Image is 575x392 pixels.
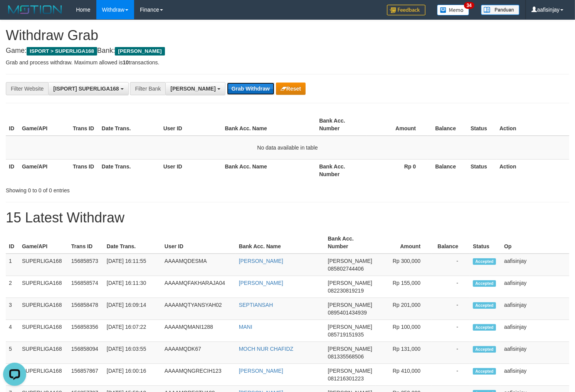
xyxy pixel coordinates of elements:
span: Accepted [473,302,496,309]
h1: 15 Latest Withdraw [6,210,569,225]
td: Rp 155,000 [375,276,432,298]
td: AAAAMQNGRECIH123 [161,364,236,386]
td: - [432,320,470,342]
div: Filter Website [6,82,48,95]
th: Status [467,159,496,181]
td: SUPERLIGA168 [19,342,68,364]
th: Game/API [19,159,70,181]
span: [PERSON_NAME] [328,258,372,264]
td: Rp 300,000 [375,254,432,276]
th: Trans ID [70,114,99,136]
th: Balance [427,159,467,181]
th: Action [496,159,569,181]
td: 156858356 [68,320,104,342]
span: ISPORT > SUPERLIGA168 [27,47,97,56]
th: Balance [432,232,470,254]
td: AAAAMQDK67 [161,342,236,364]
img: MOTION_logo.png [6,4,64,15]
td: 4 [6,320,19,342]
span: Copy 081335568506 to clipboard [328,353,364,360]
h4: Game: Bank: [6,47,569,55]
th: Bank Acc. Number [316,114,367,136]
button: Grab Withdraw [227,82,274,95]
a: MOCH NUR CHAFIDZ [239,346,294,352]
a: [PERSON_NAME] [239,368,283,374]
button: Reset [276,82,306,95]
th: Date Trans. [99,114,160,136]
td: - [432,276,470,298]
th: Date Trans. [104,232,161,254]
td: AAAAMQDESMA [161,254,236,276]
span: Accepted [473,280,496,287]
th: User ID [160,159,222,181]
th: ID [6,114,19,136]
td: 156858094 [68,342,104,364]
th: Trans ID [70,159,99,181]
td: 3 [6,298,19,320]
th: User ID [160,114,222,136]
td: - [432,254,470,276]
span: Copy 0895401434939 to clipboard [328,310,367,316]
a: [PERSON_NAME] [239,258,283,264]
th: User ID [161,232,236,254]
h1: Withdraw Grab [6,28,569,43]
td: AAAAMQMANI1288 [161,320,236,342]
th: Game/API [19,114,70,136]
span: Copy 085719151935 to clipboard [328,331,364,338]
td: No data available in table [6,136,569,160]
td: 156858478 [68,298,104,320]
strong: 10 [123,59,129,66]
td: Rp 410,000 [375,364,432,386]
button: Open LiveChat chat widget [3,3,26,26]
th: Game/API [19,232,68,254]
td: [DATE] 16:03:55 [104,342,161,364]
td: AAAAMQTYANSYAH02 [161,298,236,320]
th: Op [501,232,569,254]
p: Grab and process withdraw. Maximum allowed is transactions. [6,59,569,66]
div: Showing 0 to 0 of 0 entries [6,183,234,194]
th: Trans ID [68,232,104,254]
th: Rp 0 [367,159,427,181]
button: [ISPORT] SUPERLIGA168 [48,82,128,95]
td: aafisinjay [501,254,569,276]
td: SUPERLIGA168 [19,364,68,386]
th: Date Trans. [99,159,160,181]
th: Balance [427,114,467,136]
td: [DATE] 16:11:30 [104,276,161,298]
td: SUPERLIGA168 [19,320,68,342]
img: panduan.png [481,5,520,15]
div: Filter Bank [130,82,165,95]
th: ID [6,232,19,254]
td: aafisinjay [501,364,569,386]
td: 156857867 [68,364,104,386]
span: Copy 085802744406 to clipboard [328,266,364,272]
span: Copy 082230819219 to clipboard [328,288,364,294]
a: [PERSON_NAME] [239,280,283,286]
td: [DATE] 16:09:14 [104,298,161,320]
th: Action [496,114,569,136]
td: aafisinjay [501,320,569,342]
th: Status [467,114,496,136]
td: 156858574 [68,276,104,298]
span: [PERSON_NAME] [328,280,372,286]
span: [PERSON_NAME] [328,324,372,330]
td: aafisinjay [501,298,569,320]
img: Button%20Memo.svg [437,5,469,15]
span: [PERSON_NAME] [328,302,372,308]
th: Bank Acc. Name [236,232,325,254]
span: Accepted [473,258,496,265]
td: aafisinjay [501,342,569,364]
span: [ISPORT] SUPERLIGA168 [53,86,119,92]
th: Bank Acc. Name [222,159,316,181]
td: aafisinjay [501,276,569,298]
a: SEPTIANSAH [239,302,273,308]
td: - [432,298,470,320]
span: Accepted [473,368,496,375]
th: Amount [375,232,432,254]
td: - [432,364,470,386]
span: [PERSON_NAME] [328,346,372,352]
img: Feedback.jpg [387,5,425,15]
td: SUPERLIGA168 [19,276,68,298]
span: Copy 081216301223 to clipboard [328,375,364,382]
td: [DATE] 16:11:55 [104,254,161,276]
